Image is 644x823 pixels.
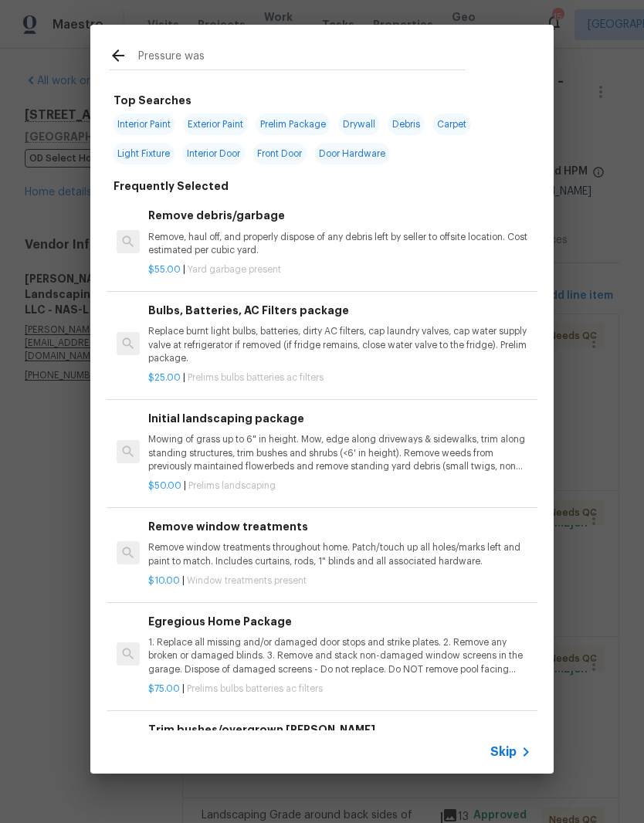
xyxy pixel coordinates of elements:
span: $75.00 [148,684,180,693]
h6: Remove window treatments [148,518,531,535]
span: Carpet [432,113,471,135]
p: Mowing of grass up to 6" in height. Mow, edge along driveways & sidewalks, trim along standing st... [148,433,531,472]
p: Remove, haul off, and properly dispose of any debris left by seller to offsite location. Cost est... [148,231,531,257]
span: Interior Paint [113,113,175,135]
span: Front Door [253,143,307,164]
span: $55.00 [148,265,181,274]
span: Prelims landscaping [188,481,276,490]
p: | [148,479,531,493]
span: Yard garbage present [188,265,281,274]
span: Light Fixture [113,143,175,164]
p: | [148,682,531,696]
p: Replace burnt light bulbs, batteries, dirty AC filters, cap laundry valves, cap water supply valv... [148,325,531,364]
span: Skip [490,744,517,760]
span: Debris [388,113,425,135]
span: Drywall [338,113,380,135]
p: 1. Replace all missing and/or damaged door stops and strike plates. 2. Remove any broken or damag... [148,636,531,676]
h6: Initial landscaping package [148,410,531,427]
span: $25.00 [148,373,181,382]
h6: Bulbs, Batteries, AC Filters package [148,302,531,319]
span: Prelim Package [256,113,330,135]
h6: Top Searches [114,92,192,109]
span: Exterior Paint [183,113,248,135]
span: Door Hardware [314,143,390,164]
p: | [148,574,531,588]
p: Remove window treatments throughout home. Patch/touch up all holes/marks left and paint to match.... [148,541,531,567]
p: | [148,263,531,276]
span: Interior Door [182,143,245,164]
h6: Frequently Selected [114,178,229,195]
span: Prelims bulbs batteries ac filters [187,684,323,693]
span: Window treatments present [187,576,307,585]
p: | [148,371,531,384]
input: Search issues or repairs [138,46,466,69]
h6: Egregious Home Package [148,613,531,630]
span: $50.00 [148,481,181,490]
span: Prelims bulbs batteries ac filters [188,373,324,382]
h6: Remove debris/garbage [148,207,531,224]
span: $10.00 [148,576,180,585]
h6: Trim bushes/overgrown [PERSON_NAME] [148,721,531,738]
